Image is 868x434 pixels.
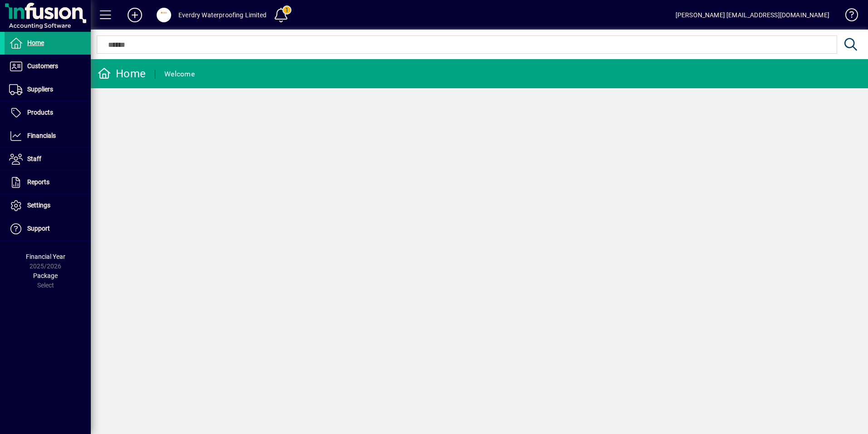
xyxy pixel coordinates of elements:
a: Reports [5,171,91,194]
span: Staff [27,155,41,162]
a: Support [5,217,91,240]
button: Profile [149,7,178,23]
a: Settings [5,194,91,217]
span: Suppliers [27,86,53,93]
span: Financial Year [26,253,65,260]
div: Everdry Waterproofing Limited [178,8,266,22]
span: Package [33,272,58,279]
button: Add [120,7,149,23]
span: Support [27,225,50,232]
div: Welcome [164,67,195,81]
a: Customers [5,55,91,78]
span: Home [27,39,44,46]
span: Settings [27,202,50,209]
a: Knowledge Base [838,2,857,31]
span: Products [27,109,53,116]
a: Financials [5,125,91,147]
span: Customers [27,62,58,70]
span: Reports [27,178,49,186]
div: Home [98,66,146,81]
span: Financials [27,132,56,139]
a: Staff [5,148,91,171]
a: Suppliers [5,78,91,101]
a: Products [5,101,91,124]
div: [PERSON_NAME] [EMAIL_ADDRESS][DOMAIN_NAME] [676,8,829,22]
